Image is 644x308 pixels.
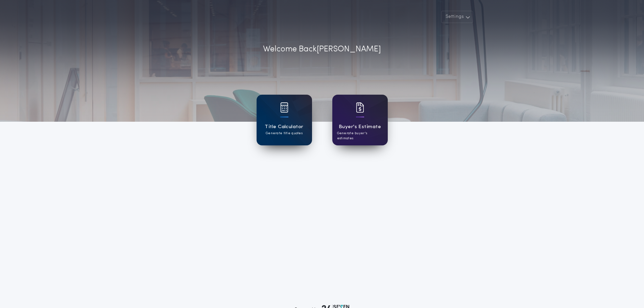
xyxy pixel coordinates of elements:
[337,131,383,141] p: Generate buyer's estimates
[441,11,473,23] button: Settings
[332,95,388,145] a: card iconBuyer's EstimateGenerate buyer's estimates
[263,43,381,55] p: Welcome Back [PERSON_NAME]
[280,102,288,113] img: card icon
[356,102,364,113] img: card icon
[339,123,381,131] h1: Buyer's Estimate
[266,131,303,136] p: Generate title quotes
[257,95,312,145] a: card iconTitle CalculatorGenerate title quotes
[265,123,303,131] h1: Title Calculator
